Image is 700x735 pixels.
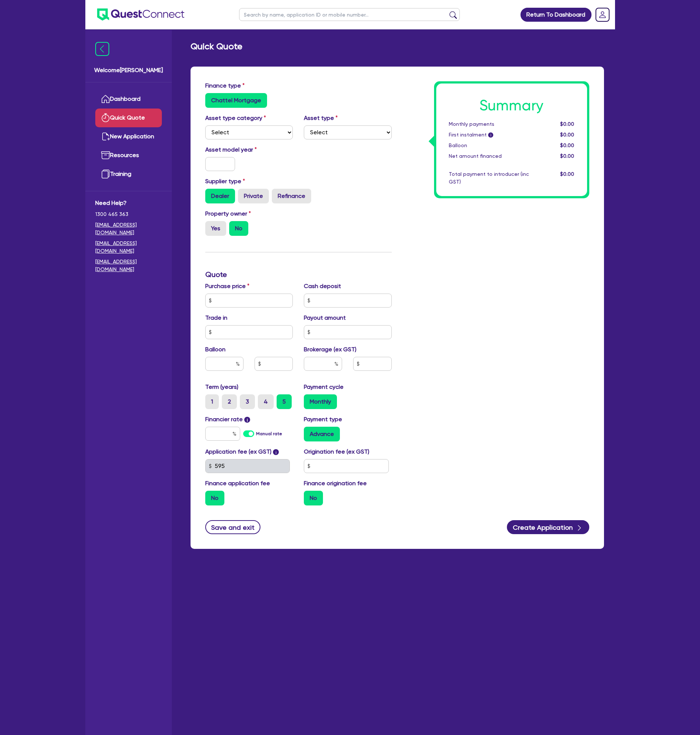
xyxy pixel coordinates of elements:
label: Origination fee (ex GST) [304,447,369,456]
button: Save and exit [205,520,261,534]
span: i [273,449,279,455]
label: 1 [205,394,219,409]
label: No [205,491,224,505]
a: Resources [95,146,162,165]
img: resources [101,151,110,160]
label: Asset type [304,114,338,122]
a: Quick Quote [95,109,162,127]
h3: Quote [205,270,392,279]
a: [EMAIL_ADDRESS][DOMAIN_NAME] [95,258,162,273]
label: Asset model year [200,145,299,154]
span: Welcome [PERSON_NAME] [94,66,163,75]
label: Finance application fee [205,479,270,488]
label: Monthly [304,394,337,409]
label: Advance [304,427,340,441]
label: Trade in [205,313,227,322]
a: [EMAIL_ADDRESS][DOMAIN_NAME] [95,221,162,237]
label: Supplier type [205,177,245,186]
span: i [488,132,493,138]
input: Search by name, application ID or mobile number... [239,8,460,21]
label: Purchase price [205,282,249,291]
label: Private [238,189,269,203]
label: Brokerage (ex GST) [304,345,356,354]
a: Dashboard [95,90,162,109]
label: Manual rate [256,430,282,437]
label: Dealer [205,189,235,203]
label: Financier rate [205,415,250,424]
div: Balloon [443,142,534,149]
a: Training [95,165,162,184]
img: training [101,170,110,178]
label: Refinance [272,189,311,203]
a: [EMAIL_ADDRESS][DOMAIN_NAME] [95,239,162,255]
h2: Quick Quote [191,41,242,52]
span: Need Help? [95,199,162,207]
a: New Application [95,127,162,146]
label: Payment cycle [304,383,344,391]
span: $0.00 [560,132,574,138]
label: Property owner [205,209,251,218]
label: 2 [222,394,237,409]
label: Balloon [205,345,225,354]
a: Dropdown toggle [593,5,612,24]
span: $0.00 [560,153,574,159]
span: $0.00 [560,171,574,177]
h1: Summary [449,97,575,114]
img: quick-quote [101,113,110,122]
label: Yes [205,221,226,236]
button: Create Application [507,520,589,534]
label: 5 [277,394,292,409]
label: Payout amount [304,313,346,322]
span: $0.00 [560,142,574,148]
label: Finance origination fee [304,479,367,488]
div: Total payment to introducer (inc GST) [443,170,534,186]
span: 1300 465 363 [95,210,162,218]
div: Net amount financed [443,152,534,160]
img: quest-connect-logo-blue [97,8,184,21]
label: Payment type [304,415,342,424]
label: No [304,491,323,505]
img: icon-menu-close [95,42,109,56]
span: $0.00 [560,121,574,127]
label: 4 [258,394,274,409]
label: 3 [240,394,255,409]
label: Cash deposit [304,282,341,291]
label: Finance type [205,81,245,90]
label: Application fee (ex GST) [205,447,271,456]
div: First instalment [443,131,534,139]
img: new-application [101,132,110,141]
label: Term (years) [205,383,238,391]
label: No [229,221,248,236]
a: Return To Dashboard [520,8,591,22]
label: Chattel Mortgage [205,93,267,108]
div: Monthly payments [443,120,534,128]
label: Asset type category [205,114,266,122]
span: i [244,417,250,423]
